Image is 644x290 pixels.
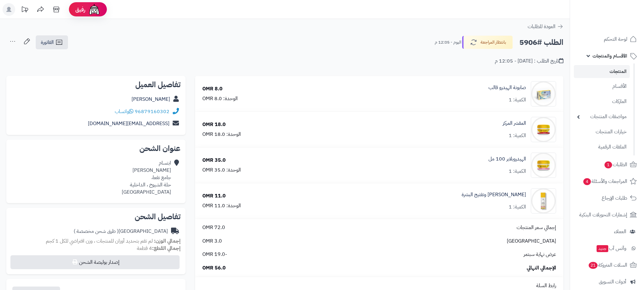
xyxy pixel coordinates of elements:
div: الوحدة: 35.0 OMR [202,166,241,174]
a: الهيدروبلابر 100 مل [488,155,526,163]
span: 56.0 OMR [202,264,226,272]
a: أدوات التسويق [574,274,640,289]
span: 1 [604,161,612,168]
span: الإجمالي النهائي [527,264,556,272]
a: السلات المتروكة21 [574,257,640,273]
a: خيارات المنتجات [574,125,630,139]
h2: تفاصيل العميل [11,81,181,88]
span: -19.0 OMR [202,251,227,258]
small: 4 قطعة [137,245,181,252]
span: [GEOGRAPHIC_DATA] [507,238,556,245]
div: الكمية: 1 [509,132,526,139]
div: الوحدة: 11.0 OMR [202,202,241,209]
div: [GEOGRAPHIC_DATA] [74,228,168,235]
span: المراجعات والأسئلة [583,177,627,186]
div: 11.0 OMR [202,192,226,200]
a: المقشر المركز [503,120,526,127]
a: المنتجات [574,65,630,78]
span: العملاء [614,227,626,236]
div: الكمية: 1 [509,96,526,104]
a: [PERSON_NAME] وتفتيح البشرة [462,191,526,198]
span: الفاتورة [41,39,54,46]
h2: عنوان الشحن [11,145,181,152]
div: رابط السلة [198,282,561,289]
a: الملفات الرقمية [574,140,630,154]
div: ابتسام [PERSON_NAME] جامع نفعا، حلة الشيوخ ، الداخلية [GEOGRAPHIC_DATA] [122,160,171,196]
a: الماركات [574,95,630,108]
span: العودة للطلبات [528,23,555,30]
div: 35.0 OMR [202,157,226,164]
h2: الطلب #5906 [519,36,563,49]
a: واتساب [115,108,133,115]
a: [EMAIL_ADDRESS][DOMAIN_NAME] [88,120,169,127]
strong: إجمالي الوزن: [154,237,181,245]
div: الكمية: 1 [509,203,526,211]
span: 3.0 OMR [202,238,222,245]
img: 1739575568-cm5h90uvo0xar01klg5zoc1bm__D8_A7_D9_84_D9_85_D9_82_D8_B4_D8_B1__D8_A7_D9_84_D9_85_D8_B... [531,117,556,142]
button: بانتظار المراجعة [462,36,513,49]
a: [PERSON_NAME] [132,95,170,103]
div: الكمية: 1 [509,168,526,175]
div: 18.0 OMR [202,121,226,128]
img: ai-face.png [88,3,101,16]
strong: إجمالي القطع: [152,245,181,252]
a: لوحة التحكم [574,32,640,47]
span: السلات المتروكة [588,261,627,269]
a: مواصفات المنتجات [574,110,630,124]
img: 1739578197-cm52dour10ngp01kla76j4svp_WHITENING_HYDRATE-01-90x90.jpg [531,188,556,214]
span: 21 [589,262,598,269]
span: طلبات الإرجاع [602,194,627,202]
button: إصدار بوليصة الشحن [10,255,180,269]
span: لوحة التحكم [604,35,627,44]
div: 8.0 OMR [202,85,223,93]
span: إشعارات التحويلات البنكية [579,210,627,219]
small: اليوم - 12:05 م [435,39,461,45]
span: رفيق [75,6,85,13]
a: الفاتورة [36,35,68,49]
div: تاريخ الطلب : [DATE] - 12:05 م [495,57,563,65]
a: الطلبات1 [574,157,640,172]
img: logo-2.png [601,16,638,29]
span: لم تقم بتحديد أوزان للمنتجات ، وزن افتراضي للكل 1 كجم [46,237,153,245]
div: الوحدة: 18.0 OMR [202,131,241,138]
span: ( طرق شحن مخصصة ) [74,227,119,235]
span: إجمالي سعر المنتجات [517,224,556,231]
h2: تفاصيل الشحن [11,213,181,221]
span: الأقسام والمنتجات [592,51,627,60]
span: وآتس آب [596,244,626,253]
img: 1739573119-cm52f9dep0njo01kla0z30oeq_hydro_soap-01-90x90.jpg [531,81,556,106]
a: صابونة الهيدرو قالب [488,84,526,91]
span: أدوات التسويق [599,277,626,286]
span: عرض نهاية سبتمر [524,251,556,258]
span: 4 [583,178,591,185]
a: المراجعات والأسئلة4 [574,174,640,189]
img: 1739576658-cm5o7h3k200cz01n3d88igawy_HYDROBALAPER_w-90x90.jpg [531,153,556,178]
a: تحديثات المنصة [17,3,33,17]
a: وآتس آبجديد [574,241,640,256]
span: جديد [597,245,608,252]
span: 72.0 OMR [202,224,225,231]
a: العودة للطلبات [528,23,563,30]
a: طلبات الإرجاع [574,190,640,206]
a: العملاء [574,224,640,239]
a: إشعارات التحويلات البنكية [574,207,640,222]
a: الأقسام [574,80,630,93]
a: 96879160302 [135,108,169,115]
span: الطلبات [604,160,627,169]
div: الوحدة: 8.0 OMR [202,95,238,102]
